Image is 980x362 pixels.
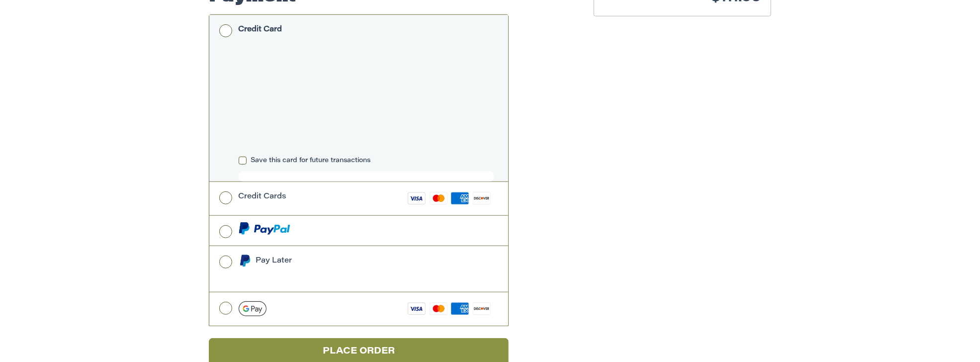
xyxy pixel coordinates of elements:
div: Credit Cards [239,188,287,205]
img: Pay Later icon [239,255,251,267]
img: Google Pay icon [239,301,267,316]
img: PayPal icon [239,222,290,235]
iframe: Secure payment input frame [237,47,496,153]
div: Credit Card [239,21,282,38]
iframe: PayPal Message 1 [239,271,442,279]
div: Pay Later [256,253,441,269]
label: Save this card for future transactions [239,157,494,165]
